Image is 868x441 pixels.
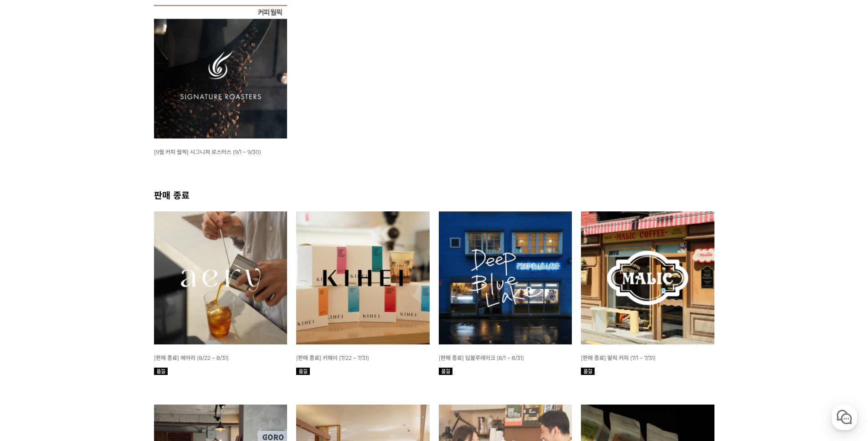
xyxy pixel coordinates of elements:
img: 8월 커피 스몰 월픽 에어리 [154,211,288,345]
a: [판매 종료] 말릭 커피 (7/1 ~ 7/31) [581,354,656,361]
a: 설정 [118,289,175,312]
span: 홈 [29,303,34,310]
a: [9월 커피 월픽] 시그니쳐 로스터스 (9/1 ~ 9/30) [154,148,261,155]
a: [판매 종료] 키헤이 (7/22 ~ 7/31) [296,354,369,361]
img: 8월 커피 월픽 딥블루레이크 [439,211,572,345]
img: [9월 커피 월픽] 시그니쳐 로스터스 (9/1 ~ 9/30) [154,5,288,138]
a: 홈 [3,289,60,312]
span: 설정 [141,303,152,310]
img: 품절 [581,368,595,375]
a: [판매 종료] 에어리 (8/22 ~ 8/31) [154,354,229,361]
img: 품절 [296,368,310,375]
span: [9월 커피 월픽] 시그니쳐 로스터스 (9/1 ~ 9/30) [154,149,261,155]
img: 7월 커피 월픽 말릭커피 [581,211,714,345]
span: 대화 [83,303,94,310]
a: 대화 [60,289,118,312]
a: [판매 종료] 딥블루레이크 (8/1 ~ 8/31) [439,354,524,361]
img: 품절 [154,368,168,375]
h2: 판매 종료 [154,188,714,201]
img: 품절 [439,368,452,375]
img: 7월 커피 스몰 월픽 키헤이 [296,211,430,345]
